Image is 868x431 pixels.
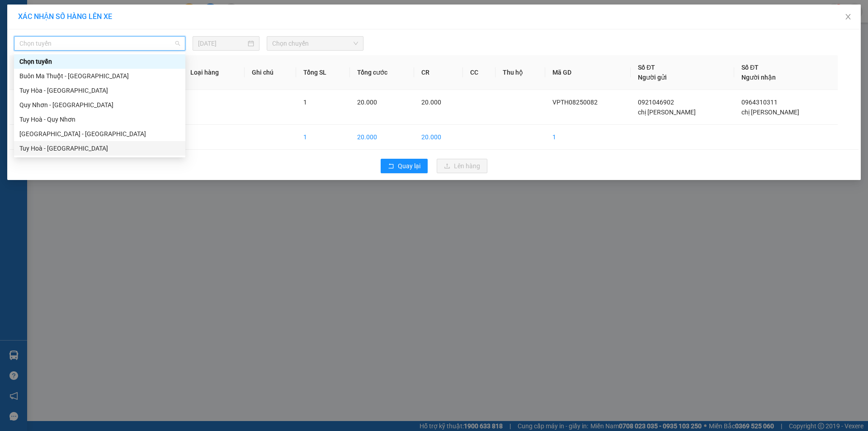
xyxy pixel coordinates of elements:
div: Tuy Hòa - Buôn Ma Thuột [14,83,185,98]
span: Quay lại [398,161,420,171]
div: Buôn Ma Thuột - [GEOGRAPHIC_DATA] [19,71,180,81]
div: Tuy Hoà - Nha Trang [14,141,185,156]
div: Chọn tuyến [19,57,180,66]
span: Số ĐT [638,64,655,71]
span: Số ĐT [741,64,759,71]
div: Chọn tuyến [14,54,185,69]
div: Nha Trang - Tuy Hòa [14,127,185,141]
div: Tuy Hòa - [GEOGRAPHIC_DATA] [19,85,180,95]
div: Quy Nhơn - Tuy Hòa [14,98,185,112]
span: rollback [388,163,394,170]
span: VPTH08250082 [552,99,598,106]
button: Close [835,5,861,30]
th: Tổng SL [296,55,350,90]
span: 1 [303,99,307,106]
span: 20.000 [357,99,377,106]
span: XÁC NHẬN SỐ HÀNG LÊN XE [18,12,112,21]
td: 1 [9,90,47,125]
div: [GEOGRAPHIC_DATA] - [GEOGRAPHIC_DATA] [19,129,180,139]
div: Tuy Hoà - [GEOGRAPHIC_DATA] [19,143,180,153]
td: 1 [545,125,631,150]
th: Mã GD [545,55,631,90]
th: STT [9,55,47,90]
span: chị [PERSON_NAME] [741,109,799,116]
th: Tổng cước [350,55,414,90]
span: 0921046902 [638,99,674,106]
th: CC [463,55,495,90]
button: uploadLên hàng [437,159,487,173]
span: chị [PERSON_NAME] [638,109,696,116]
span: Chọn chuyến [272,37,358,50]
button: rollbackQuay lại [381,159,428,173]
div: Buôn Ma Thuột - Tuy Hòa [14,69,185,83]
span: Chọn tuyến [19,37,180,50]
td: 1 [296,125,350,150]
span: 20.000 [421,99,441,106]
th: Ghi chú [245,55,297,90]
td: 20.000 [414,125,463,150]
div: Quy Nhơn - [GEOGRAPHIC_DATA] [19,100,180,110]
th: Thu hộ [495,55,545,90]
th: Loại hàng [183,55,245,90]
td: 20.000 [350,125,414,150]
span: Người gửi [638,74,667,81]
span: close [844,13,852,20]
div: Tuy Hoà - Quy Nhơn [19,114,180,124]
input: 14/08/2025 [198,38,246,48]
th: CR [414,55,463,90]
div: Tuy Hoà - Quy Nhơn [14,112,185,127]
span: 0964310311 [741,99,778,106]
span: Người nhận [741,74,776,81]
